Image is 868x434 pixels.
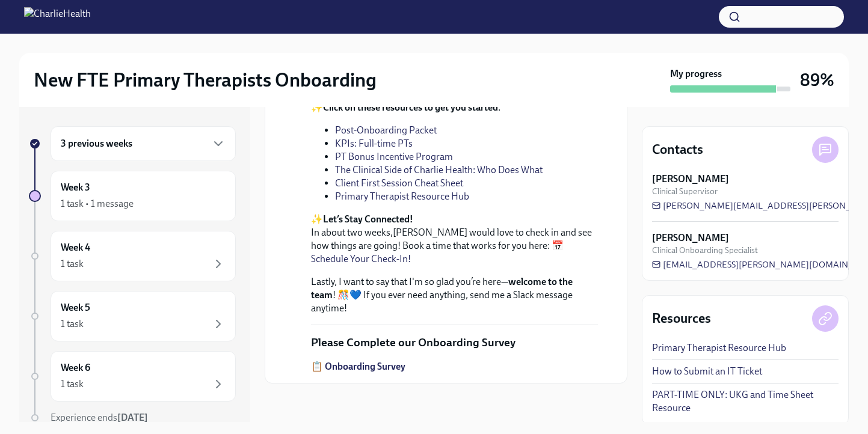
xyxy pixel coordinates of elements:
[61,317,84,331] div: 1 task
[323,213,413,225] strong: Let’s Stay Connected!
[652,388,839,415] a: PART-TIME ONLY: UKG and Time Sheet Resource
[323,102,498,113] strong: Click on these resources to get you started
[652,231,729,245] strong: [PERSON_NAME]
[335,164,543,176] a: The Clinical Side of Charlie Health: Who Does What
[335,177,463,189] a: Client First Session Cheat Sheet
[652,310,711,328] h4: Resources
[51,412,148,423] span: Experience ends
[29,171,236,221] a: Week 31 task • 1 message
[652,186,718,197] span: Clinical Supervisor
[61,137,132,150] h6: 3 previous weeks
[51,126,236,161] div: 3 previous weeks
[652,365,762,378] a: How to Submit an IT Ticket
[61,181,90,194] h6: Week 3
[29,351,236,402] a: Week 61 task
[335,124,437,136] a: Post-Onboarding Packet
[117,412,148,423] strong: [DATE]
[34,68,377,92] h2: New FTE Primary Therapists Onboarding
[61,257,84,270] div: 1 task
[652,245,758,256] span: Clinical Onboarding Specialist
[335,151,453,162] a: PT Bonus Incentive Program
[61,301,90,314] h6: Week 5
[29,291,236,341] a: Week 51 task
[61,377,84,391] div: 1 task
[311,253,411,264] a: Schedule Your Check-In!
[670,67,722,81] strong: My progress
[335,191,469,202] a: Primary Therapist Resource Hub
[29,231,236,281] a: Week 41 task
[24,7,91,26] img: CharlieHealth
[311,335,516,350] p: Please Complete our Onboarding Survey
[800,69,834,91] h3: 89%
[652,141,703,159] h4: Contacts
[652,341,786,355] a: Primary Therapist Resource Hub
[652,173,729,186] strong: [PERSON_NAME]
[311,361,405,372] a: 📋 Onboarding Survey
[61,361,90,374] h6: Week 6
[61,197,134,210] div: 1 task • 1 message
[61,241,90,254] h6: Week 4
[311,275,598,315] p: Lastly, I want to say that I'm so glad you’re here— ! 🎊💙 If you ever need anything, send me a Sla...
[311,213,598,266] p: ✨ In about two weeks,[PERSON_NAME] would love to check in and see how things are going! Book a ti...
[335,138,413,149] a: KPIs: Full-time PTs
[311,101,598,114] p: ✨ :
